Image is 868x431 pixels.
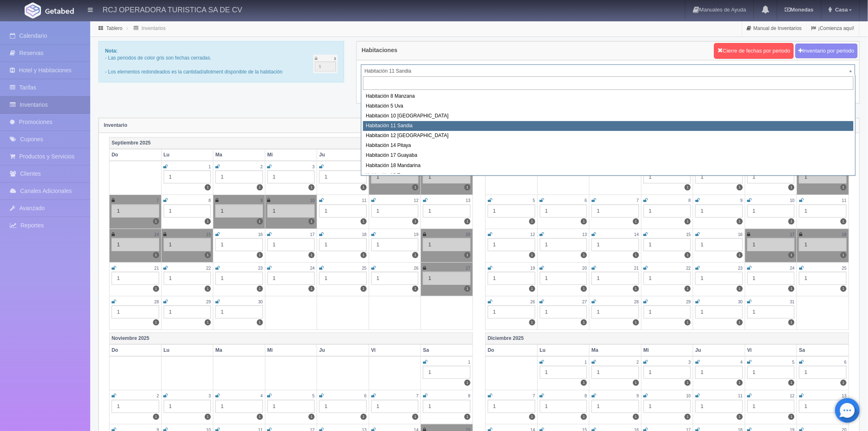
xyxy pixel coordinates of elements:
div: Habitación 10 [GEOGRAPHIC_DATA] [363,111,854,121]
div: Habitación 8 Manzana [363,92,854,101]
div: Habitación 11 Sandia [363,121,854,131]
div: Habitación 19 Tuna [363,171,854,181]
div: Habitación 18 Mandarina [363,161,854,171]
div: Habitación 5 Uva [363,101,854,111]
div: Habitación 14 Pitaya [363,141,854,151]
div: Habitación 17 Guayaba [363,151,854,160]
div: Habitación 12 [GEOGRAPHIC_DATA] [363,131,854,141]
